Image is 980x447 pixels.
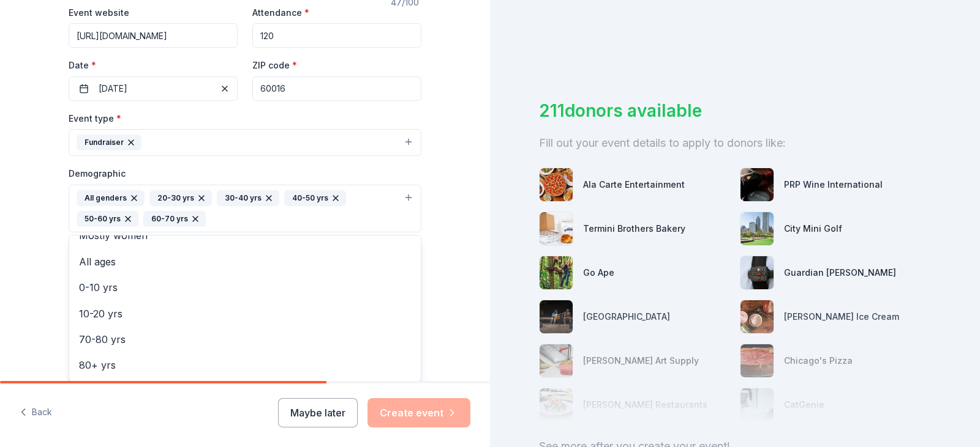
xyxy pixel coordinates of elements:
div: 30-40 yrs [217,190,279,206]
span: All ages [79,254,411,270]
span: 0-10 yrs [79,279,411,295]
button: All genders20-30 yrs30-40 yrs40-50 yrs50-60 yrs60-70 yrs [69,185,421,232]
span: 80+ yrs [79,357,411,373]
span: 70-80 yrs [79,331,411,347]
div: All genders [77,190,145,206]
div: 40-50 yrs [284,190,346,206]
span: Mostly women [79,227,411,243]
div: 60-70 yrs [143,211,206,227]
div: 20-30 yrs [149,190,212,206]
div: 50-60 yrs [77,211,138,227]
span: 10-20 yrs [79,306,411,322]
div: All genders20-30 yrs30-40 yrs40-50 yrs50-60 yrs60-70 yrs [69,235,421,382]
